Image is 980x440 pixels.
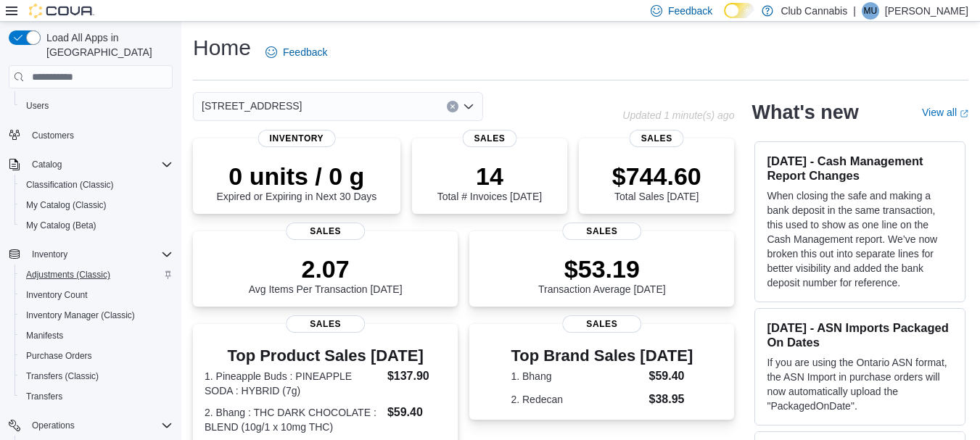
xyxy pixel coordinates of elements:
span: Inventory [26,246,173,263]
p: $53.19 [538,254,666,283]
p: Club Cannabis [781,2,847,20]
a: Classification (Classic) [20,176,120,194]
button: Transfers (Classic) [15,366,178,386]
button: Inventory Manager (Classic) [15,305,178,325]
span: Customers [32,130,74,141]
dd: $38.95 [649,391,693,408]
p: 0 units / 0 g [216,162,376,191]
span: Users [20,97,173,115]
span: Classification (Classic) [26,179,114,191]
p: If you are using the Ontario ASN format, the ASN Import in purchase orders will now automatically... [767,355,953,413]
span: My Catalog (Beta) [26,220,96,231]
span: Inventory Count [20,286,173,304]
p: When closing the safe and making a bank deposit in the same transaction, this used to show as one... [767,188,953,290]
span: Sales [630,130,684,147]
span: Inventory Manager (Classic) [26,310,135,321]
span: Transfers (Classic) [20,368,173,385]
button: Manifests [15,325,178,346]
svg: External link [960,109,968,118]
span: Inventory Manager (Classic) [20,307,173,324]
button: Inventory Count [15,285,178,305]
a: Inventory Manager (Classic) [20,307,141,324]
span: Feedback [283,45,327,59]
button: My Catalog (Classic) [15,195,178,215]
button: Inventory [3,244,178,265]
h3: [DATE] - Cash Management Report Changes [767,154,953,183]
span: MU [864,2,878,20]
a: Feedback [260,38,333,67]
a: View allExternal link [922,107,968,118]
span: Sales [562,223,642,240]
button: Adjustments (Classic) [15,265,178,285]
span: Adjustments (Classic) [26,269,110,281]
span: Operations [32,420,75,431]
div: Mavis Upson [862,2,879,20]
div: Transaction Average [DATE] [538,254,666,295]
span: Catalog [26,156,173,173]
h3: Top Brand Sales [DATE] [511,347,693,365]
span: Adjustments (Classic) [20,266,173,283]
button: Catalog [3,154,178,175]
a: Customers [26,127,80,144]
span: My Catalog (Classic) [26,199,107,211]
p: $744.60 [612,162,701,191]
h3: [DATE] - ASN Imports Packaged On Dates [767,320,953,349]
span: Sales [462,130,516,147]
span: [STREET_ADDRESS] [202,97,302,115]
dt: 1. Bhang [511,369,643,383]
span: Sales [286,223,366,240]
button: Catalog [26,156,67,173]
a: Users [20,97,54,115]
button: Open list of options [463,101,474,112]
a: Transfers [20,388,68,405]
span: Transfers (Classic) [26,370,99,382]
button: Purchase Orders [15,346,178,366]
span: Inventory [32,249,67,260]
p: | [853,2,856,20]
button: Inventory [26,246,73,263]
h2: What's new [752,101,858,124]
dt: 2. Bhang : THC DARK CHOCOLATE : BLEND (10g/1 x 10mg THC) [205,405,382,434]
dt: 1. Pineapple Buds : PINEAPPLE SODA : HYBRID (7g) [205,369,382,398]
a: Purchase Orders [20,347,98,365]
button: Classification (Classic) [15,175,178,195]
h1: Home [193,33,251,62]
span: Users [26,100,49,112]
dd: $59.40 [387,404,446,421]
span: Classification (Classic) [20,176,173,194]
span: Operations [26,417,173,434]
div: Expired or Expiring in Next 30 Days [216,162,376,202]
span: Inventory [258,130,336,147]
span: Inventory Count [26,289,88,301]
a: My Catalog (Classic) [20,196,112,214]
dd: $59.40 [649,368,693,385]
a: Inventory Count [20,286,94,304]
a: Manifests [20,327,69,344]
input: Dark Mode [724,3,754,18]
div: Avg Items Per Transaction [DATE] [249,254,403,295]
dd: $137.90 [387,368,446,385]
img: Cova [29,4,94,18]
a: Transfers (Classic) [20,368,104,385]
p: 2.07 [249,254,403,283]
button: Users [15,96,178,116]
div: Total Sales [DATE] [612,162,701,202]
h3: Top Product Sales [DATE] [205,347,446,365]
span: My Catalog (Beta) [20,217,173,234]
span: Load All Apps in [GEOGRAPHIC_DATA] [41,30,173,59]
span: Sales [562,315,642,333]
button: Clear input [447,101,458,112]
a: My Catalog (Beta) [20,217,102,234]
button: My Catalog (Beta) [15,215,178,236]
span: Sales [286,315,366,333]
p: 14 [437,162,542,191]
button: Operations [26,417,81,434]
span: Manifests [20,327,173,344]
button: Customers [3,125,178,146]
dt: 2. Redecan [511,392,643,407]
button: Transfers [15,386,178,407]
span: Catalog [32,159,62,170]
span: Manifests [26,330,63,341]
a: Adjustments (Classic) [20,266,116,283]
span: Purchase Orders [20,347,173,365]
